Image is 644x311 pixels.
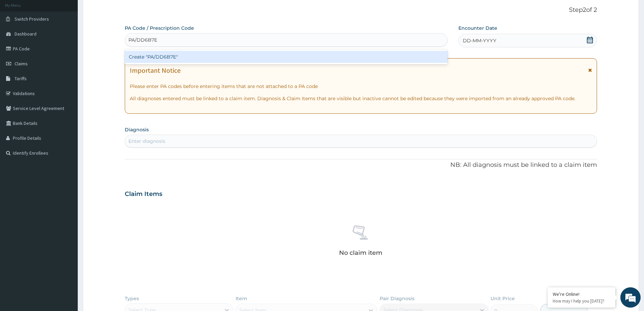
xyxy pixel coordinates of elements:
label: Diagnosis [125,126,149,133]
h1: Important Notice [130,67,181,74]
span: Switch Providers [15,16,49,22]
p: NB: All diagnosis must be linked to a claim item [125,161,597,170]
img: d_794563401_company_1708531726252_794563401 [13,34,27,51]
div: We're Online! [553,291,610,297]
p: Step 2 of 2 [125,6,597,14]
div: Chat with us now [35,38,114,47]
span: Dashboard [15,31,37,37]
span: Tariffs [15,75,27,82]
p: How may I help you today? [553,298,610,304]
span: Claims [15,61,28,67]
div: Enter diagnosis [128,138,165,145]
p: All diagnoses entered must be linked to a claim item. Diagnosis & Claim Items that are visible bu... [130,95,592,102]
label: PA Code / Prescription Code [125,25,194,31]
span: DD-MM-YYYY [463,37,496,44]
h3: Claim Items [125,191,162,198]
label: Encounter Date [458,25,497,31]
textarea: Type your message and hit 'Enter' [3,185,129,208]
p: Please enter PA codes before entering items that are not attached to a PA code [130,83,592,90]
div: Minimize live chat window [111,3,127,20]
span: We're online! [39,85,93,154]
p: No claim item [339,249,382,256]
div: Create "PA/DD6B7E" [125,51,448,63]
